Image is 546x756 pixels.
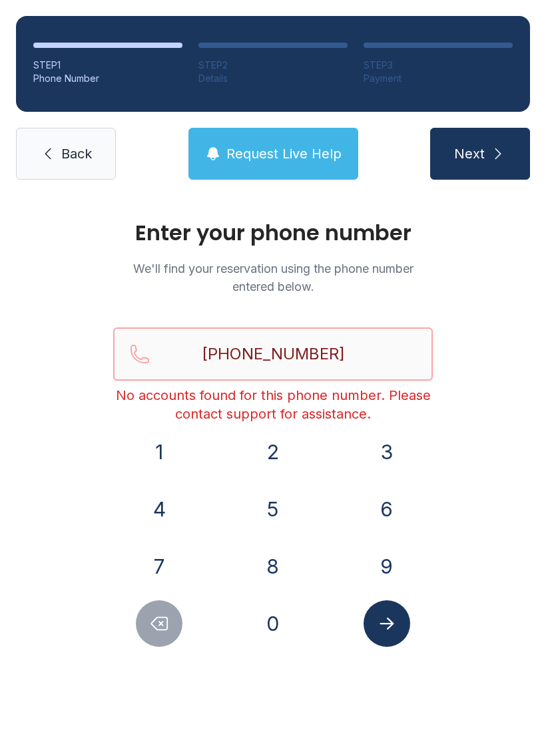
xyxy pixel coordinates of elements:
button: 9 [364,543,410,590]
button: 4 [136,486,182,532]
p: We'll find your reservation using the phone number entered below. [113,260,433,295]
button: 5 [250,486,296,532]
button: 1 [136,429,182,475]
span: Next [454,144,485,163]
div: Payment [364,72,513,85]
button: 7 [136,543,182,590]
div: STEP 2 [198,59,348,72]
button: 8 [250,543,296,590]
div: STEP 3 [364,59,513,72]
input: Reservation phone number [113,327,433,381]
button: 0 [250,600,296,647]
button: Delete number [136,600,182,647]
button: Submit lookup form [364,600,410,647]
div: Details [198,72,348,85]
div: Phone Number [33,72,182,85]
button: 3 [364,429,410,475]
h1: Enter your phone number [113,222,433,244]
button: 6 [364,486,410,532]
div: STEP 1 [33,59,182,72]
div: No accounts found for this phone number. Please contact support for assistance. [113,386,433,423]
span: Back [61,144,92,163]
span: Request Live Help [226,144,342,163]
button: 2 [250,429,296,475]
